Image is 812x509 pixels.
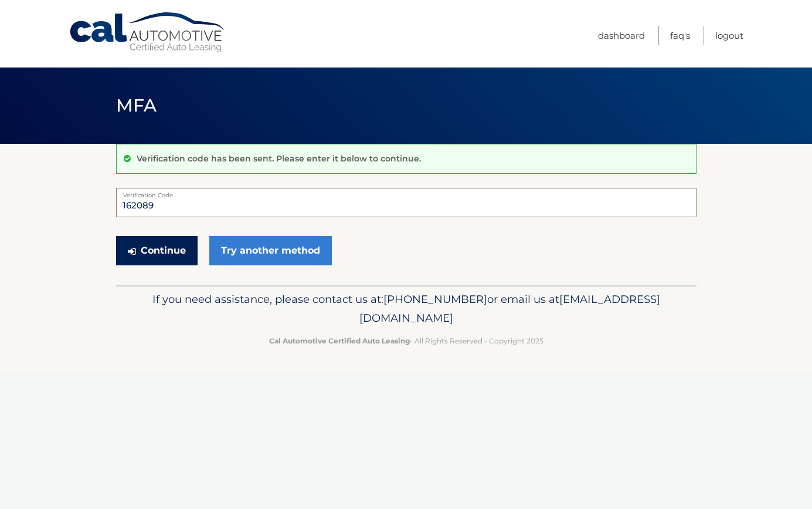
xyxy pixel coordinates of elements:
[359,292,660,325] span: [EMAIL_ADDRESS][DOMAIN_NAME]
[209,236,332,265] a: Try another method
[383,292,487,306] span: [PHONE_NUMBER]
[269,336,410,345] strong: Cal Automotive Certified Auto Leasing
[124,290,689,328] p: If you need assistance, please contact us at: or email us at
[715,26,743,45] a: Logout
[670,26,690,45] a: FAQ's
[116,95,157,116] span: MFA
[598,26,645,45] a: Dashboard
[137,153,421,164] p: Verification code has been sent. Please enter it below to continue.
[116,188,697,217] input: Verification Code
[116,236,198,265] button: Continue
[69,12,227,53] a: Cal Automotive
[116,188,697,197] label: Verification Code
[124,335,689,347] p: - All Rights Reserved - Copyright 2025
